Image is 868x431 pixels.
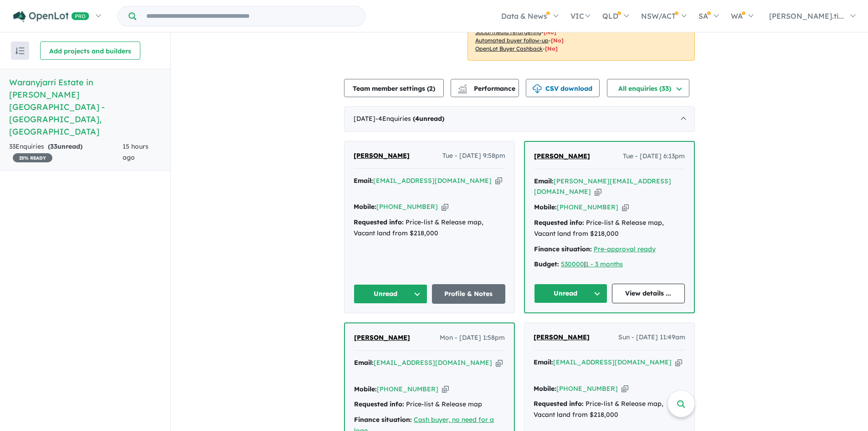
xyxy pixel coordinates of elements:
a: [PERSON_NAME] [534,151,590,162]
span: Tue - [DATE] 9:58pm [442,151,505,161]
button: Copy [442,384,449,394]
strong: Email: [354,358,374,367]
strong: Finance situation: [354,415,412,424]
button: Copy [621,384,628,394]
div: Price-list & Release map, Vacant land from $218,000 [534,399,685,421]
div: Price-list & Release map, Vacant land from $218,000 [534,218,685,239]
span: [No] [545,45,558,52]
a: Pre-approval ready [594,245,656,253]
span: 4 [415,114,419,123]
img: download icon [533,84,542,93]
a: [PERSON_NAME][EMAIL_ADDRESS][DOMAIN_NAME] [534,177,671,196]
a: [EMAIL_ADDRESS][DOMAIN_NAME] [373,177,492,185]
a: 530000 [561,260,584,268]
div: [DATE] [344,106,695,132]
u: Automated buyer follow-up [475,37,549,44]
strong: Finance situation: [534,245,592,253]
h5: Waranyjarri Estate in [PERSON_NAME][GEOGRAPHIC_DATA] - [GEOGRAPHIC_DATA] , [GEOGRAPHIC_DATA] [9,76,161,138]
img: Openlot PRO Logo White [13,11,89,22]
button: Team member settings (2) [344,79,444,97]
strong: Mobile: [534,203,557,211]
strong: Email: [354,177,373,185]
u: Social media retargeting [475,29,541,36]
button: Unread [534,284,607,303]
img: line-chart.svg [458,84,467,89]
strong: Requested info: [354,218,404,226]
span: 2 [429,84,433,93]
button: Copy [622,203,629,212]
a: [PHONE_NUMBER] [556,384,618,393]
a: [PHONE_NUMBER] [376,203,438,211]
button: Add projects and builders [40,42,140,60]
a: View details ... [612,284,685,303]
span: [PERSON_NAME] [534,333,590,341]
div: 33 Enquir ies [9,141,123,163]
button: Copy [495,176,502,186]
strong: Budget: [534,260,559,268]
a: [PERSON_NAME] [534,332,590,343]
span: [No] [544,29,556,36]
button: Unread [354,284,427,304]
a: [EMAIL_ADDRESS][DOMAIN_NAME] [374,358,492,367]
a: [EMAIL_ADDRESS][DOMAIN_NAME] [553,358,672,366]
span: [No] [551,37,564,44]
span: Mon - [DATE] 1:58pm [440,332,505,343]
span: Sun - [DATE] 11:49am [618,332,685,343]
span: - 4 Enquir ies [375,114,444,123]
u: OpenLot Buyer Cashback [475,45,543,52]
a: Profile & Notes [432,284,506,304]
span: [PERSON_NAME].ti... [769,11,844,21]
span: 15 hours ago [123,142,149,161]
strong: Email: [534,358,553,366]
button: Copy [496,358,503,368]
button: Copy [675,358,682,367]
span: Tue - [DATE] 6:13pm [623,151,685,162]
a: 1 - 3 months [586,260,623,268]
div: Price-list & Release map [354,399,505,410]
strong: Email: [534,177,554,185]
button: All enquiries (33) [607,79,689,97]
div: Price-list & Release map, Vacant land from $218,000 [354,217,505,239]
img: sort.svg [15,47,25,54]
div: | [534,259,685,270]
input: Try estate name, suburb, builder or developer [138,6,363,26]
a: [PHONE_NUMBER] [377,385,438,393]
a: [PERSON_NAME] [354,151,410,161]
strong: ( unread) [48,142,82,151]
strong: Requested info: [534,218,584,227]
strong: Mobile: [354,203,376,211]
span: 33 [50,142,57,151]
strong: ( unread) [413,114,444,123]
strong: Mobile: [534,384,556,393]
button: CSV download [526,79,600,97]
strong: Requested info: [534,400,584,408]
button: Copy [442,202,448,212]
a: [PERSON_NAME] [354,332,410,343]
span: 25 % READY [13,153,52,162]
span: [PERSON_NAME] [354,151,410,160]
strong: Mobile: [354,385,377,393]
img: bar-chart.svg [458,87,467,93]
span: [PERSON_NAME] [534,152,590,160]
strong: Requested info: [354,400,404,408]
button: Copy [595,187,601,197]
a: [PHONE_NUMBER] [557,203,618,211]
span: [PERSON_NAME] [354,333,410,342]
button: Performance [451,79,519,97]
span: Performance [459,84,515,93]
